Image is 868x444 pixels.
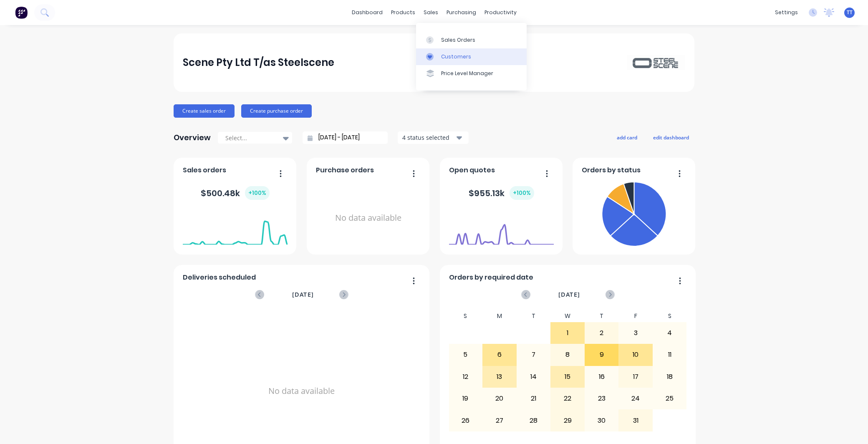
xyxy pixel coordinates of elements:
[316,179,421,257] div: No data available
[585,344,618,365] div: 9
[441,36,475,44] div: Sales Orders
[449,410,482,431] div: 26
[653,310,687,322] div: S
[15,6,28,19] img: Factory
[551,366,584,387] div: 15
[653,388,686,409] div: 25
[449,366,482,387] div: 12
[558,290,580,299] span: [DATE]
[585,410,618,431] div: 30
[619,366,652,387] div: 17
[551,388,584,409] div: 22
[619,410,652,431] div: 31
[482,310,517,322] div: M
[480,6,521,19] div: productivity
[551,323,584,343] div: 1
[201,186,270,200] div: $ 500.48k
[551,410,584,431] div: 29
[183,165,226,175] span: Sales orders
[483,410,516,431] div: 27
[449,165,495,175] span: Open quotes
[550,310,585,322] div: W
[585,310,619,322] div: T
[847,9,853,16] span: TT
[449,310,483,322] div: S
[653,366,686,387] div: 18
[582,165,641,175] span: Orders by status
[416,65,527,82] a: Price Level Manager
[387,6,419,19] div: products
[585,323,618,343] div: 2
[174,104,235,118] button: Create sales order
[483,344,516,365] div: 6
[611,132,643,143] button: add card
[517,410,550,431] div: 28
[441,70,493,77] div: Price Level Manager
[416,31,527,48] a: Sales Orders
[449,388,482,409] div: 19
[183,54,334,71] div: Scene Pty Ltd T/as Steelscene
[619,344,652,365] div: 10
[245,186,270,200] div: + 100 %
[402,133,455,142] div: 4 status selected
[517,310,551,322] div: T
[183,272,256,283] span: Deliveries scheduled
[771,6,802,19] div: settings
[416,48,527,65] a: Customers
[653,323,686,343] div: 4
[517,366,550,387] div: 14
[442,6,480,19] div: purchasing
[449,344,482,365] div: 5
[618,310,653,322] div: F
[441,53,471,61] div: Customers
[348,6,387,19] a: dashboard
[398,131,469,144] button: 4 status selected
[292,290,314,299] span: [DATE]
[483,388,516,409] div: 20
[510,186,534,200] div: + 100 %
[653,344,686,365] div: 11
[551,344,584,365] div: 8
[648,132,694,143] button: edit dashboard
[316,165,374,175] span: Purchase orders
[241,104,312,118] button: Create purchase order
[517,388,550,409] div: 21
[627,55,685,70] img: Scene Pty Ltd T/as Steelscene
[469,186,534,200] div: $ 955.13k
[585,366,618,387] div: 16
[419,6,442,19] div: sales
[174,129,211,146] div: Overview
[449,272,533,283] span: Orders by required date
[619,388,652,409] div: 24
[517,344,550,365] div: 7
[483,366,516,387] div: 13
[619,323,652,343] div: 3
[585,388,618,409] div: 23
